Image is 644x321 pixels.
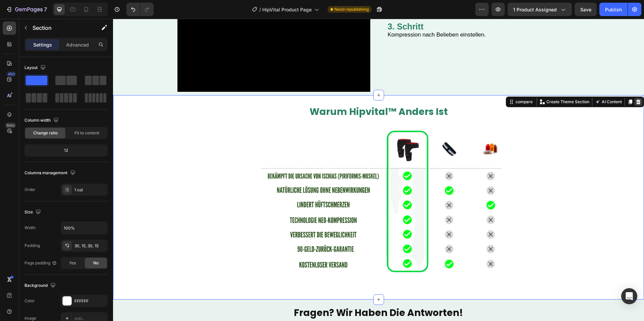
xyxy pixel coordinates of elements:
div: FFFFFF [74,298,106,304]
span: Change ratio [33,130,58,136]
button: Publish [599,3,628,16]
button: Save [575,3,597,16]
div: compare [401,80,421,86]
button: 7 [3,3,50,16]
span: / [259,6,261,13]
div: Order [24,187,36,193]
img: 31.png [137,110,395,255]
p: Advanced [66,41,89,48]
p: Settings [33,41,52,48]
div: 12 [26,146,106,155]
div: Width [24,225,36,231]
div: Background [24,281,57,290]
span: Fit to content [74,130,99,136]
button: 1 product assigned [507,3,572,16]
strong: warum hipvital™ anders ist [197,86,335,100]
div: Padding [24,243,40,249]
p: Section [33,24,88,32]
span: Yes [69,260,76,266]
p: 7 [44,5,47,13]
div: Color [24,298,35,304]
div: Page padding [24,260,57,266]
button: AI Content [481,79,510,87]
p: Create Theme Section [433,80,476,86]
strong: fragen? wir haben die antworten! [181,287,350,301]
div: 30, 15, 30, 15 [74,243,106,249]
span: HipVital Product Page [262,6,312,13]
div: 1 col [74,187,106,193]
span: No [93,260,99,266]
div: Size [24,208,42,217]
div: Column width [24,116,60,125]
div: 450 [6,71,16,77]
div: Publish [605,6,622,13]
iframe: Design area [113,19,644,321]
div: Undo/Redo [126,3,154,16]
span: 1 product assigned [513,6,557,13]
span: Save [580,7,591,12]
div: Columns management [24,169,77,178]
div: Layout [24,63,47,72]
input: Auto [61,222,107,234]
span: Need republishing [334,6,369,12]
div: Beta [5,123,16,128]
div: Open Intercom Messenger [621,288,637,304]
